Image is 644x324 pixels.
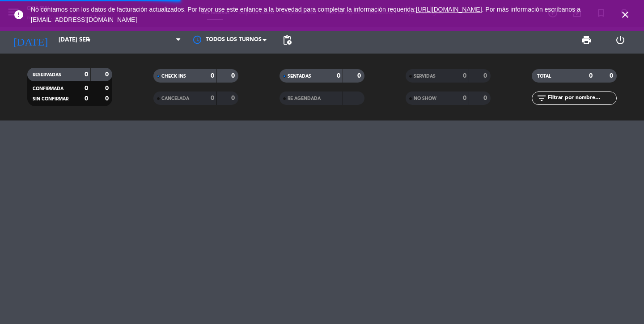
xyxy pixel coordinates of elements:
span: RE AGENDADA [288,96,321,101]
strong: 0 [483,73,489,79]
span: CANCELADA [161,96,189,101]
span: CHECK INS [161,74,186,79]
strong: 0 [231,95,237,101]
span: TOTAL [537,74,551,79]
strong: 0 [85,96,88,102]
span: SIN CONFIRMAR [33,97,68,101]
span: RESERVADAS [33,73,61,77]
strong: 0 [337,73,340,79]
strong: 0 [610,73,615,79]
span: SENTADAS [288,74,311,79]
strong: 0 [483,95,489,101]
strong: 0 [105,96,110,102]
strong: 0 [463,95,466,101]
strong: 0 [105,71,110,78]
strong: 0 [211,95,214,101]
span: print [581,35,592,46]
strong: 0 [85,85,88,91]
strong: 0 [463,73,466,79]
span: SERVIDAS [414,74,436,79]
span: pending_actions [282,35,292,46]
i: arrow_drop_down [83,35,94,46]
i: filter_list [536,93,547,104]
span: NO SHOW [414,96,436,101]
strong: 0 [589,73,593,79]
a: [URL][DOMAIN_NAME] [416,6,482,13]
a: . Por más información escríbanos a [EMAIL_ADDRESS][DOMAIN_NAME] [31,6,580,23]
strong: 0 [211,73,214,79]
span: No contamos con los datos de facturación actualizados. Por favor use este enlance a la brevedad p... [31,6,580,23]
i: power_settings_new [615,35,626,46]
input: Filtrar por nombre... [547,93,616,103]
i: close [620,9,631,20]
i: error [13,9,24,20]
i: [DATE] [7,30,54,50]
strong: 0 [85,71,88,78]
div: LOG OUT [603,27,637,54]
span: CONFIRMADA [33,87,64,91]
strong: 0 [231,73,237,79]
strong: 0 [357,73,363,79]
strong: 0 [105,85,110,91]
